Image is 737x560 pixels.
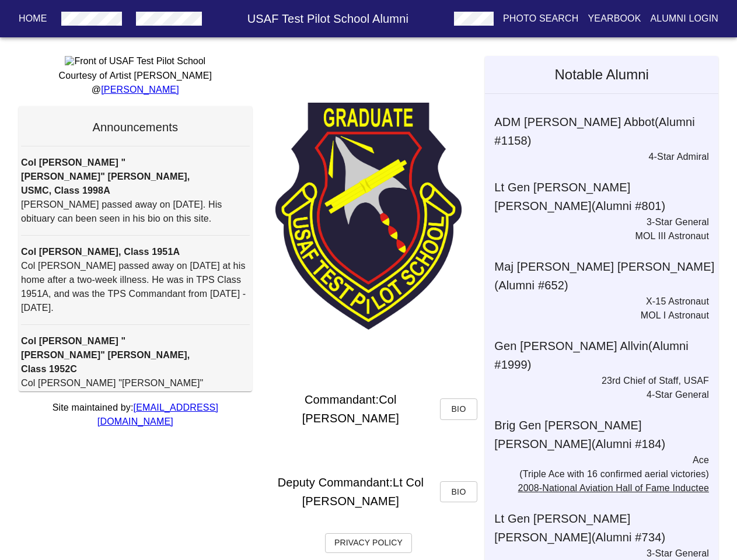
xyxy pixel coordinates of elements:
[14,8,52,29] button: Home
[485,467,709,481] p: (Triple Ace with 16 confirmed aerial victories)
[651,12,719,26] p: Alumni Login
[449,402,468,416] span: Bio
[207,9,449,28] h6: USAF Test Pilot School Alumni
[494,178,718,215] h6: Lt Gen [PERSON_NAME] [PERSON_NAME] (Alumni # 801 )
[21,259,250,315] p: Col [PERSON_NAME] passed away on [DATE] at his home after a two-week illness. He was in TPS Class...
[97,402,218,426] a: [EMAIL_ADDRESS][DOMAIN_NAME]
[101,85,179,94] a: [PERSON_NAME]
[334,537,403,549] h6: Privacy Policy
[494,113,718,150] h6: ADM [PERSON_NAME] Abbot (Alumni # 1158 )
[485,374,709,388] p: 23rd Chief of Staff, USAF
[65,56,205,66] img: Front of USAF Test Pilot School
[21,118,250,136] h6: Announcements
[518,483,709,493] a: 2008-National Aviation Hall of Fame Inductee
[21,336,190,374] strong: Col [PERSON_NAME] "[PERSON_NAME]" [PERSON_NAME], Class 1952C
[485,229,709,243] p: MOL III Astronaut
[646,8,724,29] button: Alumni Login
[503,12,579,26] p: Photo Search
[261,473,440,510] h6: Deputy Commandant: Lt Col [PERSON_NAME]
[494,337,718,374] h6: Gen [PERSON_NAME] Allvin (Alumni # 1999 )
[485,453,709,467] p: Ace
[485,215,709,229] p: 3-Star General
[275,103,462,330] img: TPS Patch
[449,485,468,499] span: Bio
[588,12,641,26] p: Yearbook
[485,295,709,309] p: X-15 Astronaut
[494,509,718,547] h6: Lt Gen [PERSON_NAME] [PERSON_NAME] (Alumni # 734 )
[485,309,709,323] p: MOL I Astronaut
[21,376,250,432] p: Col [PERSON_NAME] "[PERSON_NAME]" [PERSON_NAME] passed away on [DATE]. He was in TPS Class 1952C,...
[485,150,709,164] p: 4-Star Admiral
[440,481,477,503] button: Bio
[485,388,709,402] p: 4-Star General
[498,8,584,29] button: Photo Search
[583,8,645,29] button: Yearbook
[494,416,718,453] h6: Brig Gen [PERSON_NAME] [PERSON_NAME] (Alumni # 184 )
[21,247,180,257] strong: Col [PERSON_NAME], Class 1951A
[21,157,190,195] strong: Col [PERSON_NAME] "[PERSON_NAME]" [PERSON_NAME], USMC, Class 1998A
[485,56,718,93] h5: Notable Alumni
[494,257,718,295] h6: Maj [PERSON_NAME] [PERSON_NAME] (Alumni # 652 )
[19,401,252,429] p: Site maintained by:
[261,390,440,428] h6: Commandant: Col [PERSON_NAME]
[19,12,47,26] p: Home
[19,69,252,97] p: Courtesy of Artist [PERSON_NAME] @
[21,198,250,226] p: [PERSON_NAME] passed away on [DATE]. His obituary can been seen in his bio on this site.
[440,398,477,420] button: Bio
[325,533,412,553] button: Privacy Policy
